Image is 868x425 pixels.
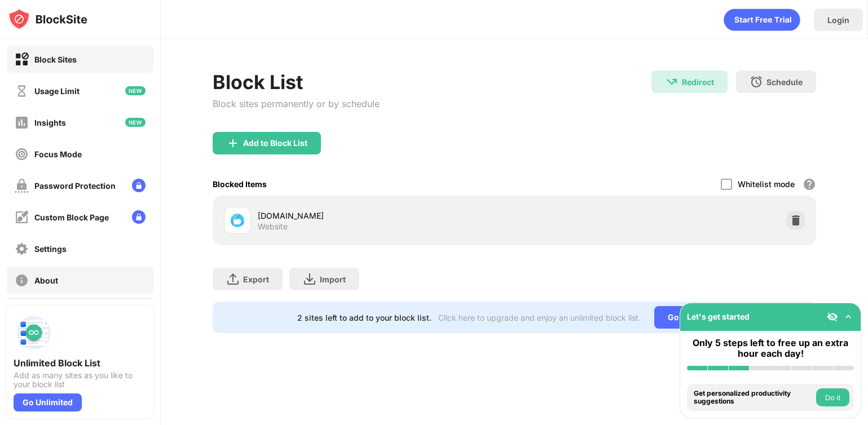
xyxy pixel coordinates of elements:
div: Website [258,222,288,232]
img: block-on.svg [15,52,29,67]
img: about-off.svg [15,273,29,287]
div: Whitelist mode [738,179,795,189]
img: push-block-list.svg [14,312,54,353]
div: Password Protection [34,181,116,191]
div: Go Unlimited [14,393,82,411]
button: Do it [816,388,849,406]
div: Export [243,275,269,284]
img: favicons [231,214,244,227]
div: Go Unlimited [654,306,732,329]
div: About [34,276,58,285]
div: Add to Block List [243,139,307,148]
img: omni-setup-toggle.svg [843,311,854,322]
div: Usage Limit [34,86,80,96]
img: lock-menu.svg [132,179,146,192]
div: Custom Block Page [34,213,109,222]
img: time-usage-off.svg [15,84,29,98]
div: Click here to upgrade and enjoy an unlimited block list. [438,313,641,322]
div: Unlimited Block List [14,357,147,369]
img: password-protection-off.svg [15,179,29,193]
div: Block List [213,70,380,94]
img: lock-menu.svg [132,210,146,224]
img: insights-off.svg [15,116,29,130]
div: Get personalized productivity suggestions [694,389,813,406]
div: Focus Mode [34,149,82,159]
img: new-icon.svg [125,118,146,127]
div: animation [724,8,800,31]
div: Login [827,15,849,25]
div: Block Sites [34,55,77,64]
div: Insights [34,118,66,127]
div: Settings [34,244,67,254]
div: Blocked Items [213,179,267,189]
img: focus-off.svg [15,147,29,161]
img: new-icon.svg [125,86,146,95]
div: Schedule [766,77,803,87]
div: [DOMAIN_NAME] [258,210,514,222]
div: Only 5 steps left to free up an extra hour each day! [687,338,854,359]
img: logo-blocksite.svg [8,8,87,30]
div: Let's get started [687,312,750,321]
div: Block sites permanently or by schedule [213,98,380,109]
div: Import [320,275,346,284]
img: settings-off.svg [15,242,29,256]
img: customize-block-page-off.svg [15,210,29,224]
div: Add as many sites as you like to your block list [14,371,147,389]
div: Redirect [682,77,714,87]
img: eye-not-visible.svg [827,311,838,322]
div: 2 sites left to add to your block list. [297,313,431,322]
